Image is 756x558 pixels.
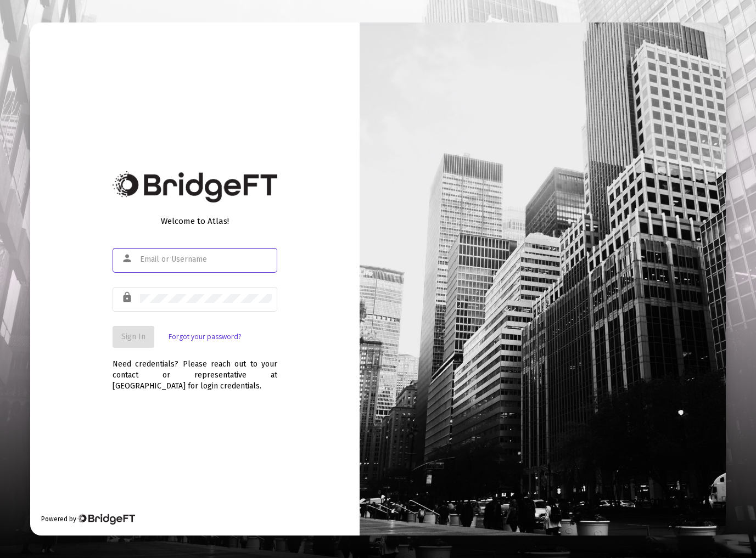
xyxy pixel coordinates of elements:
div: Welcome to Atlas! [113,216,277,227]
img: Bridge Financial Technology Logo [113,171,277,202]
input: Email or Username [140,255,272,264]
span: Sign In [121,332,145,341]
div: Need credentials? Please reach out to your contact or representative at [GEOGRAPHIC_DATA] for log... [113,348,277,392]
img: Bridge Financial Technology Logo [77,514,135,525]
mat-icon: lock [121,291,135,304]
div: Powered by [41,514,135,525]
a: Forgot your password? [169,331,241,342]
button: Sign In [113,326,154,348]
mat-icon: person [121,252,135,265]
